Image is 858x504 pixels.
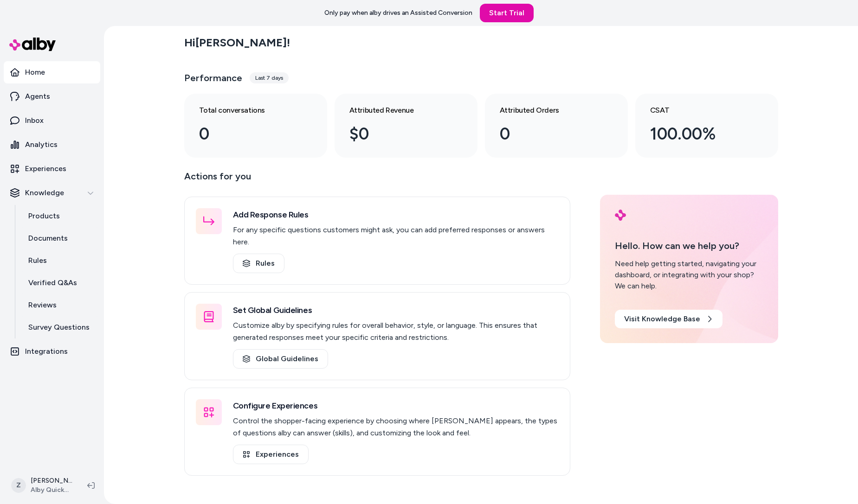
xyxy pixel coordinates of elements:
button: Z[PERSON_NAME]Alby QuickStart Store [6,471,80,500]
p: Products [28,211,60,222]
a: Verified Q&As [19,272,100,294]
h2: Hi [PERSON_NAME] ! [184,36,290,50]
div: Need help getting started, navigating your dashboard, or integrating with your shop? We can help. [615,258,763,292]
p: Only pay when alby drives an Assisted Conversion [324,8,472,18]
button: Knowledge [4,182,100,204]
a: Analytics [4,134,100,156]
p: Customize alby by specifying rules for overall behavior, style, or language. This ensures that ge... [233,319,559,344]
p: Home [25,67,45,78]
p: Agents [25,91,50,102]
div: 0 [500,121,598,147]
h3: Attributed Orders [500,105,598,116]
p: Analytics [25,139,58,150]
span: Alby QuickStart Store [31,485,72,495]
div: $0 [349,121,448,147]
div: 100.00% [650,121,748,147]
a: Experiences [233,445,309,464]
p: Experiences [25,163,66,174]
a: Integrations [4,340,100,363]
p: Reviews [28,300,57,311]
p: Integrations [25,346,68,357]
h3: Add Response Rules [233,208,559,221]
p: Knowledge [25,187,64,198]
div: Last 7 days [250,72,289,83]
h3: Performance [184,71,242,84]
p: For any specific questions customers might ask, you can add preferred responses or answers here. [233,224,559,248]
a: Attributed Orders 0 [485,94,628,158]
a: Documents [19,227,100,249]
p: Survey Questions [28,322,90,333]
p: Verified Q&As [28,277,77,288]
a: Inbox [4,109,100,132]
a: Total conversations 0 [184,94,327,158]
p: [PERSON_NAME] [31,476,72,485]
p: Hello. How can we help you? [615,239,763,253]
h3: Set Global Guidelines [233,304,559,317]
img: alby Logo [615,210,626,221]
h3: Total conversations [199,105,297,116]
p: Control the shopper-facing experience by choosing where [PERSON_NAME] appears, the types of quest... [233,415,559,439]
a: Rules [233,254,284,273]
a: Reviews [19,294,100,316]
a: Home [4,61,100,83]
a: Agents [4,85,100,108]
span: Z [11,478,26,493]
p: Actions for you [184,169,570,191]
h3: Attributed Revenue [349,105,448,116]
a: Survey Questions [19,316,100,338]
p: Rules [28,255,47,266]
p: Inbox [25,115,44,126]
img: alby Logo [9,38,56,51]
a: CSAT 100.00% [635,94,778,158]
a: Global Guidelines [233,349,328,369]
a: Rules [19,249,100,272]
p: Documents [28,233,68,244]
a: Visit Knowledge Base [615,310,723,328]
h3: CSAT [650,105,748,116]
a: Experiences [4,158,100,180]
a: Attributed Revenue $0 [335,94,477,158]
h3: Configure Experiences [233,399,559,412]
a: Start Trial [480,4,534,22]
a: Products [19,205,100,227]
div: 0 [199,121,297,147]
